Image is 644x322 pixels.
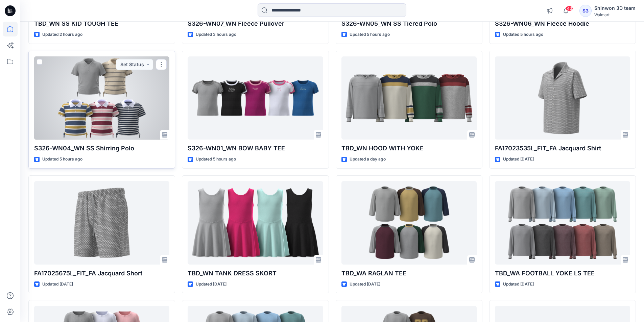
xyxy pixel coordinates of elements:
p: TBD_WN TANK DRESS SKORT [188,269,323,278]
p: TBD_WN SS KID TOUGH TEE [34,19,169,28]
p: Updated 5 hours ago [350,31,390,38]
p: TBD_WA RAGLAN TEE [341,269,477,278]
span: 43 [566,6,573,11]
p: S326-WN01_WN BOW BABY TEE [188,144,323,153]
a: FA17025675L_FIT_FA Jacquard Short [34,181,169,265]
p: TBD_WA FOOTBALL YOKE LS TEE [495,269,630,278]
p: S326-WN04_WN SS Shirring Polo [34,144,169,153]
p: Updated 5 hours ago [196,156,236,163]
p: Updated a day ago [350,156,386,163]
p: Updated 2 hours ago [42,31,82,38]
p: Updated 3 hours ago [196,31,236,38]
p: S326-WN06_WN Fleece Hoodie [495,19,630,28]
p: Updated [DATE] [196,281,226,288]
p: Updated 5 hours ago [503,31,543,38]
a: TBD_WA FOOTBALL YOKE LS TEE [495,181,630,265]
div: Shinwon 3D team [594,4,636,12]
a: TBD_WA RAGLAN TEE [341,181,477,265]
p: Updated [DATE] [503,156,534,163]
p: Updated 5 hours ago [42,156,82,163]
p: TBD_WN HOOD WITH YOKE [341,144,477,153]
a: FA17023535L_FIT_FA Jacquard Shirt [495,56,630,140]
div: S3 [579,5,592,17]
p: FA17025675L_FIT_FA Jacquard Short [34,269,169,278]
a: S326-WN01_WN BOW BABY TEE [188,56,323,140]
a: S326-WN04_WN SS Shirring Polo [34,56,169,140]
p: S326-WN05_WN SS Tiered Polo [341,19,477,28]
p: Updated [DATE] [42,281,73,288]
p: Updated [DATE] [350,281,380,288]
div: Walmart [594,12,636,17]
p: Updated [DATE] [503,281,534,288]
a: TBD_WN TANK DRESS SKORT [188,181,323,265]
p: S326-WN07_WN Fleece Pullover [188,19,323,28]
p: FA17023535L_FIT_FA Jacquard Shirt [495,144,630,153]
a: TBD_WN HOOD WITH YOKE [341,56,477,140]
